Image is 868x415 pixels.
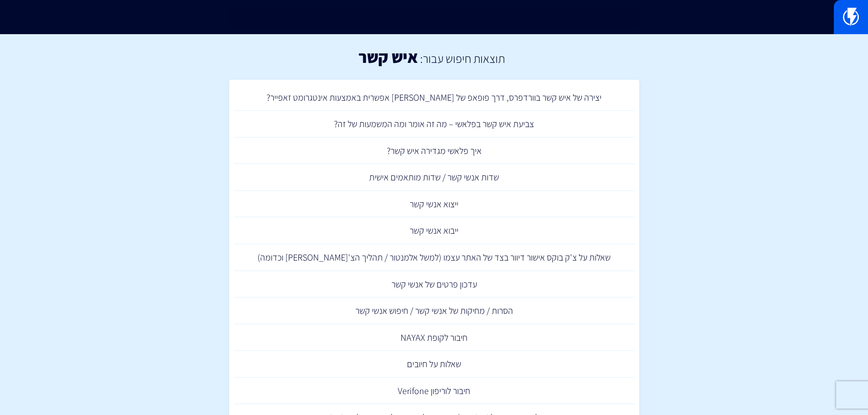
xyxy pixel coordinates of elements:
[234,111,635,138] a: צביעת איש קשר בפלאשי – מה זה אומר ומה המשמעות של זה?
[234,84,635,111] a: יצירה של איש קשר בוורדפרס, דרך פופאפ של [PERSON_NAME] אפשרית באמצעות אינטגרומט זאפייר?
[234,271,635,298] a: עדכון פרטים של אנשי קשר
[234,164,635,191] a: שדות אנשי קשר / שדות מותאמים אישית
[234,244,635,271] a: שאלות על צ'ק בוקס אישור דיוור בצד של האתר עצמו (למשל אלמנטור / תהליך הצ'[PERSON_NAME] וכדומה)
[234,191,635,218] a: ייצוא אנשי קשר
[234,324,635,351] a: חיבור לקופת NAYAX
[229,7,639,28] input: חיפוש מהיר...
[234,138,635,164] a: איך פלאשי מגדירה איש קשר?
[234,217,635,244] a: ייבוא אנשי קשר
[234,351,635,378] a: שאלות על חיובים
[234,297,635,324] a: הסרות / מחיקות של אנשי קשר / חיפוש אנשי קשר
[359,48,418,66] h1: איש קשר
[418,52,505,65] h2: תוצאות חיפוש עבור:
[234,378,635,405] a: חיבור לוריפון Verifone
